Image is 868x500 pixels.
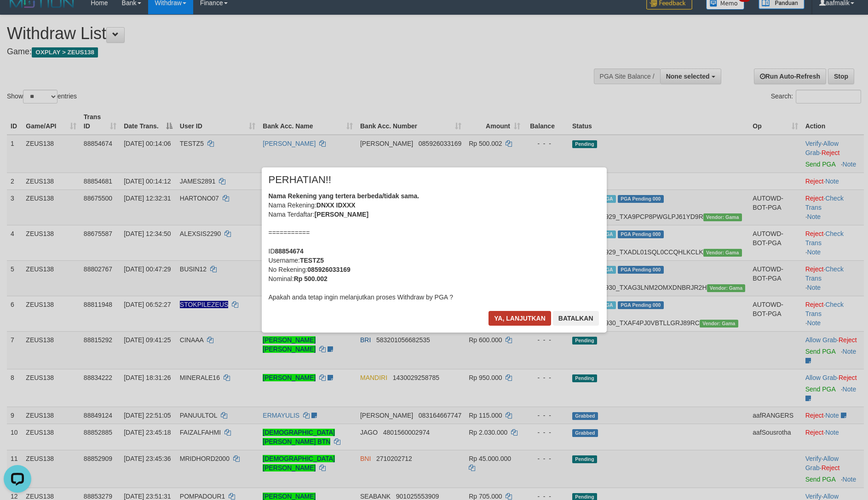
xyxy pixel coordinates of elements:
b: TESTZ5 [300,257,324,264]
b: [PERSON_NAME] [315,211,368,218]
b: Rp 500.002 [294,275,328,282]
b: 88854674 [275,247,304,255]
b: DNXX IDXXX [316,201,356,209]
span: PERHATIAN!! [269,175,332,184]
button: Ya, lanjutkan [489,311,551,326]
div: Nama Rekening: Nama Terdaftar: =========== ID Username: No Rekening: Nominal: Apakah anda tetap i... [269,191,600,302]
b: 085926033169 [307,266,350,273]
button: Open LiveChat chat widget [4,4,31,31]
b: Nama Rekening yang tertera berbeda/tidak sama. [269,192,420,200]
button: Batalkan [553,311,599,326]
